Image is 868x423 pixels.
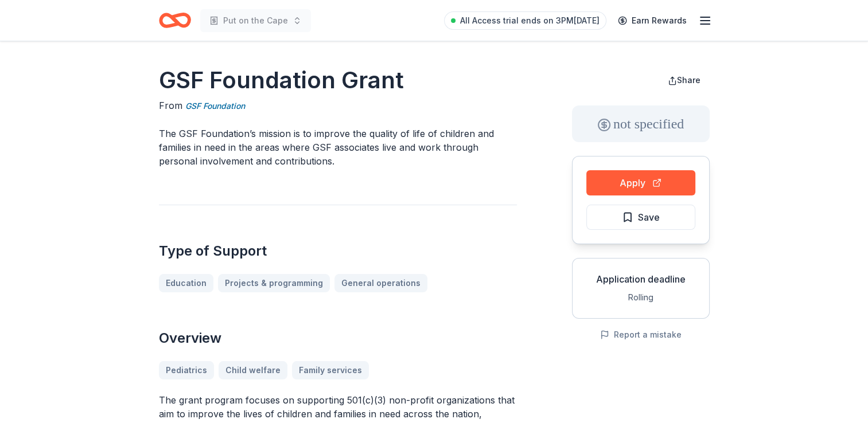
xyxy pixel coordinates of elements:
[159,329,517,347] h2: Overview
[218,274,330,292] a: Projects & programming
[185,99,245,113] a: GSF Foundation
[582,291,700,304] div: Rolling
[159,64,517,96] h1: GSF Foundation Grant
[159,242,517,260] h2: Type of Support
[200,9,311,32] button: Put on the Cape
[677,75,700,85] span: Share
[586,205,695,230] button: Save
[159,99,517,113] div: From
[659,69,710,92] button: Share
[638,210,660,225] span: Save
[582,272,700,286] div: Application deadline
[159,127,517,168] p: The GSF Foundation’s mission is to improve the quality of life of children and families in need i...
[611,10,694,31] a: Earn Rewards
[334,274,427,292] a: General operations
[460,14,600,28] span: All Access trial ends on 3PM[DATE]
[159,7,191,34] a: Home
[223,14,288,28] span: Put on the Cape
[600,328,682,342] button: Report a mistake
[586,170,695,195] button: Apply
[572,105,710,142] div: not specified
[444,11,606,30] a: All Access trial ends on 3PM[DATE]
[159,274,213,292] a: Education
